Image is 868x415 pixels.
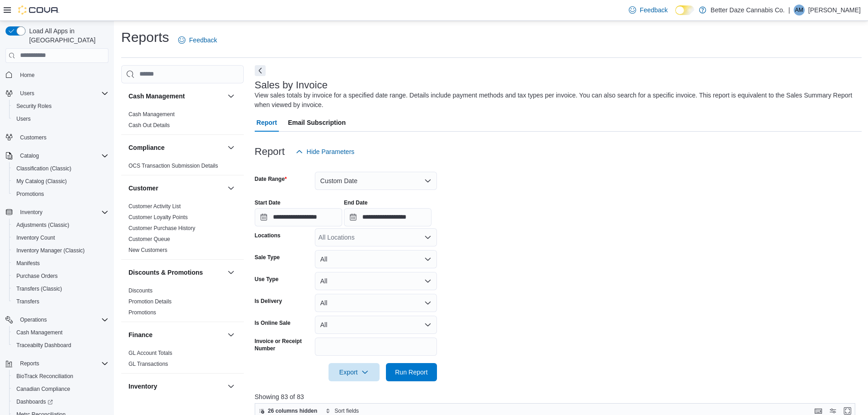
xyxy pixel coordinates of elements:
[395,368,428,377] span: Run Report
[20,152,39,159] span: Catalog
[13,101,55,112] a: Security Roles
[16,69,108,81] span: Home
[121,201,244,259] div: Customer
[334,407,359,415] span: Sort fields
[128,203,181,210] span: Customer Activity List
[128,236,170,242] a: Customer Queue
[16,342,71,349] span: Traceabilty Dashboard
[13,189,108,200] span: Promotions
[13,327,66,338] a: Cash Management
[9,188,112,200] button: Promotions
[255,91,857,110] div: View sales totals by invoice for a specified date range. Details include payment methods and tax ...
[128,268,203,277] h3: Discounts & Promotions
[16,102,51,110] span: Security Roles
[9,244,112,257] button: Inventory Manager (Classic)
[13,220,73,231] a: Adjustments (Classic)
[226,329,236,340] button: Finance
[128,298,172,305] a: Promotion Details
[226,381,236,392] button: Inventory
[175,31,221,49] a: Feedback
[16,398,53,405] span: Dashboards
[255,65,266,76] button: Next
[640,5,668,15] span: Feedback
[9,339,112,352] button: Traceabilty Dashboard
[315,316,437,334] button: All
[344,208,431,226] input: Press the down key to open a popover containing a calendar.
[675,15,676,15] span: Dark Mode
[9,231,112,244] button: Inventory Count
[20,72,35,79] span: Home
[9,113,112,125] button: Users
[255,146,285,157] h3: Report
[128,122,170,128] a: Cash Out Details
[255,392,862,401] p: Showing 83 of 83
[189,36,217,45] span: Feedback
[13,340,75,351] a: Traceabilty Dashboard
[128,309,156,316] a: Promotions
[344,199,368,206] label: End Date
[255,199,281,206] label: Start Date
[16,178,67,185] span: My Catalog (Classic)
[128,111,175,118] a: Cash Management
[13,371,77,382] a: BioTrack Reconciliation
[13,245,108,256] span: Inventory Manager (Classic)
[16,70,38,81] a: Home
[128,214,188,221] span: Customer Loyalty Points
[795,5,803,15] span: AM
[255,175,287,183] label: Date Range
[20,316,47,323] span: Operations
[794,5,805,15] div: Andy Moreno
[16,115,31,123] span: Users
[128,298,172,305] span: Promotion Details
[16,207,108,218] span: Inventory
[315,250,437,268] button: All
[16,165,72,172] span: Classification (Classic)
[255,276,278,283] label: Use Type
[329,363,380,381] button: Export
[226,267,236,278] button: Discounts & Promotions
[334,363,374,381] span: Export
[128,246,167,254] span: New Customers
[128,143,164,152] h3: Compliance
[226,142,236,153] button: Compliance
[292,143,358,161] button: Hide Parameters
[13,232,59,243] a: Inventory Count
[128,225,195,231] a: Customer Purchase History
[226,91,236,102] button: Cash Management
[13,189,48,200] a: Promotions
[13,271,62,282] a: Purchase Orders
[255,319,291,327] label: Is Online Sale
[424,234,431,241] button: Open list of options
[13,396,56,407] a: Dashboards
[2,357,112,370] button: Reports
[2,131,112,144] button: Customers
[226,183,236,194] button: Customer
[16,260,40,267] span: Manifests
[9,295,112,308] button: Transfers
[255,232,281,239] label: Locations
[16,88,38,99] button: Users
[128,350,172,356] a: GL Account Totals
[255,297,282,305] label: Is Delivery
[386,363,437,381] button: Run Report
[13,371,108,382] span: BioTrack Reconciliation
[128,236,170,243] span: Customer Queue
[16,150,42,161] button: Catalog
[268,407,318,415] span: 26 columns hidden
[16,373,73,380] span: BioTrack Reconciliation
[315,172,437,190] button: Custom Date
[128,92,185,101] h3: Cash Management
[128,268,224,277] button: Discounts & Promotions
[255,80,328,91] h3: Sales by Invoice
[13,232,108,243] span: Inventory Count
[16,329,62,336] span: Cash Management
[13,396,108,407] span: Dashboards
[808,5,861,15] p: [PERSON_NAME]
[13,327,108,338] span: Cash Management
[128,287,153,294] a: Discounts
[16,88,108,99] span: Users
[13,113,108,124] span: Users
